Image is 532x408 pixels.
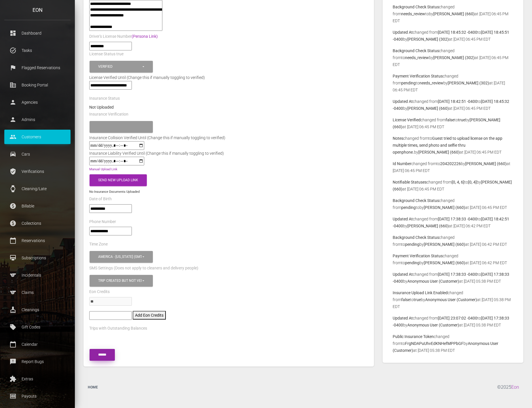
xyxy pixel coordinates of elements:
a: task_alt Tasks [4,43,71,58]
b: FrgNDAPuUhvEdKNHefMPPbGF [405,341,463,346]
p: Incidentals [9,271,66,279]
b: [DATE] 18:42:51 -0400 [438,99,477,104]
label: Time Zone [89,241,108,247]
a: Manual Upload Link [89,167,117,171]
a: feedback Report Bugs [4,354,71,369]
b: License Verified [393,118,421,122]
b: Updated At [393,217,413,221]
b: Updated At [393,316,413,320]
a: verified_user Verifications [4,164,71,179]
button: America - New York (GMT -05:00) [90,251,153,263]
p: changed from to by at [DATE] 05:38 PM EDT [393,271,513,285]
div: Insurance Liability Verified Until (Change this if manually toggling to verified) [85,150,228,157]
a: extension Extras [4,372,71,386]
div: Insurance Collision Verified Until (Change this if manually toggling to verified) [85,134,230,141]
b: 204202226 [440,161,461,166]
b: [PERSON_NAME] (660) [424,260,465,265]
button: Verified [90,61,153,73]
a: money Payouts [4,389,71,403]
a: dashboard Dashboard [4,26,71,40]
label: Insurance Verification [89,112,128,117]
p: Subscriptions [9,254,66,262]
b: [0, 4] [468,180,477,184]
p: Agencies [9,98,66,107]
b: [PERSON_NAME] (302) [433,55,475,60]
p: Report Bugs [9,357,66,366]
a: Eon [511,384,519,390]
p: Billable [9,202,66,210]
a: drive_eta Cars [4,147,71,161]
b: Guest tried to upload license on the app multiple times, send photo and selfie thru openphone. [393,136,502,154]
p: changed from to by at [DATE] 06:45 PM EDT [393,98,513,112]
div: Please select [98,124,142,129]
p: Collections [9,219,66,228]
b: Notes [393,136,403,141]
label: Date of Birth [89,196,112,202]
p: Flagged Reservations [9,63,66,72]
p: Dashboard [9,29,66,37]
p: Reservations [9,236,66,245]
a: person Agencies [4,95,71,109]
label: Phone Number [89,219,116,225]
b: Notifiable Statuses [393,180,427,184]
b: Background Check Status [393,5,439,9]
a: calendar_today Reservations [4,233,71,248]
a: local_offer Gift Codes [4,320,71,334]
b: false [401,297,410,302]
p: Claims [9,288,66,297]
b: [PERSON_NAME] (660) [465,161,507,166]
button: Send New Upload Link [90,174,147,186]
p: Cleaning/Late [9,184,66,193]
p: changed from to by at [DATE] 06:45 PM EDT [393,73,513,93]
p: changed from to by at [DATE] 05:38 PM EDT [393,333,513,354]
p: changed from to by at [DATE] 06:45 PM EDT [393,160,513,174]
p: Cleanings [9,305,66,314]
p: changed from to by at [DATE] 06:42 PM EDT [393,216,513,229]
b: [PERSON_NAME] (302) [448,81,489,85]
strong: Not Uploaded [89,105,114,109]
div: License Verified Until (Change this if manually toggling to verified) [85,74,373,81]
p: changed from to by at [DATE] 06:45 PM EDT [393,47,513,68]
p: changed from to by at [DATE] 06:45 PM EDT [393,135,513,156]
a: person Admins [4,112,71,127]
div: © 2025 [497,379,523,395]
p: Verifications [9,167,66,176]
b: [PERSON_NAME] (660) [424,242,465,247]
b: [DATE] 17:38:33 -0400 [438,272,477,277]
b: [DATE] 17:38:33 -0400 [438,217,477,221]
b: [PERSON_NAME] (302) [407,37,449,41]
b: true [458,118,465,122]
p: Calendar [9,340,66,349]
div: Verified [98,64,142,69]
a: corporate_fare Booking Portal [4,78,71,92]
p: Booking Portal [9,81,66,89]
a: sports Incidentals [4,268,71,282]
b: [0, 4, 6] [452,180,464,184]
label: License Status true [89,51,124,57]
div: Trip created but not verified , Customer is verified and trip is set to go [98,278,142,283]
p: Gift Codes [9,323,66,331]
b: Id Number [393,161,411,166]
b: [DATE] 23:07:02 -0400 [438,316,477,320]
b: Insurance Upload Link Enabled [393,290,448,295]
p: Admins [9,115,66,124]
a: paid Collections [4,216,71,231]
b: Updated At [393,30,413,35]
a: Home [83,379,102,395]
p: changed from to by at [DATE] 06:45 PM EDT [393,3,513,24]
b: [PERSON_NAME] (660) [418,150,460,154]
b: false [446,118,454,122]
p: changed from to by at [DATE] 05:38 PM EDT [393,289,513,310]
b: pending [405,242,419,247]
b: pending [401,205,416,210]
p: changed from to by at [DATE] 06:42 PM EDT [393,234,513,248]
label: Driver's License Number [89,34,158,39]
a: paid Billable [4,199,71,213]
p: Payouts [9,392,66,401]
a: calendar_today Calendar [4,337,71,352]
b: Anonymous User (Customer) [407,279,459,284]
button: Trip created but not verified, Customer is verified and trip is set to go [90,275,153,287]
a: card_membership Subscriptions [4,251,71,265]
button: Please select [90,121,153,133]
label: Trips with Outstanding Balances [89,326,147,331]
